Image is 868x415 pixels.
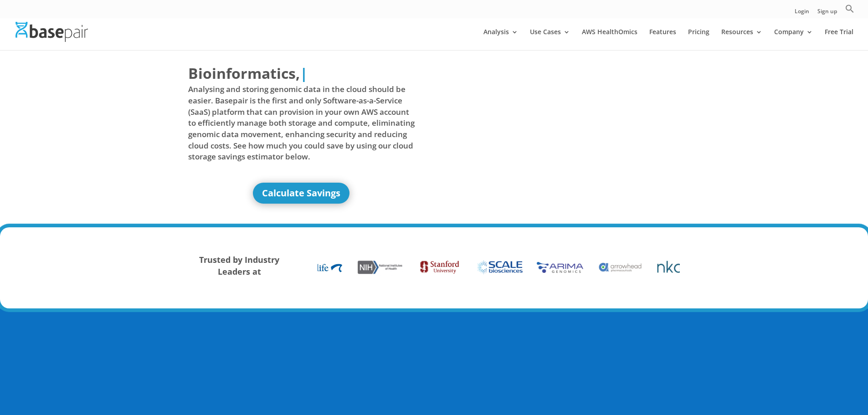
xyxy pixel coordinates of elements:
[825,29,853,50] a: Free Trial
[845,4,854,13] svg: Search
[300,63,308,83] span: |
[582,29,637,50] a: AWS HealthOmics
[649,29,676,50] a: Features
[188,84,415,162] span: Analysing and storing genomic data in the cloud should be easier. Basepair is the first and only ...
[774,29,813,50] a: Company
[253,183,349,204] a: Calculate Savings
[845,4,854,18] a: Search Icon Link
[199,254,279,277] strong: Trusted by Industry Leaders at
[15,22,88,41] img: Basepair
[530,29,570,50] a: Use Cases
[441,63,668,190] iframe: Basepair - NGS Analysis Simplified
[721,29,762,50] a: Resources
[483,29,518,50] a: Analysis
[188,63,300,84] span: Bioinformatics,
[795,9,809,18] a: Login
[817,9,837,18] a: Sign up
[688,29,709,50] a: Pricing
